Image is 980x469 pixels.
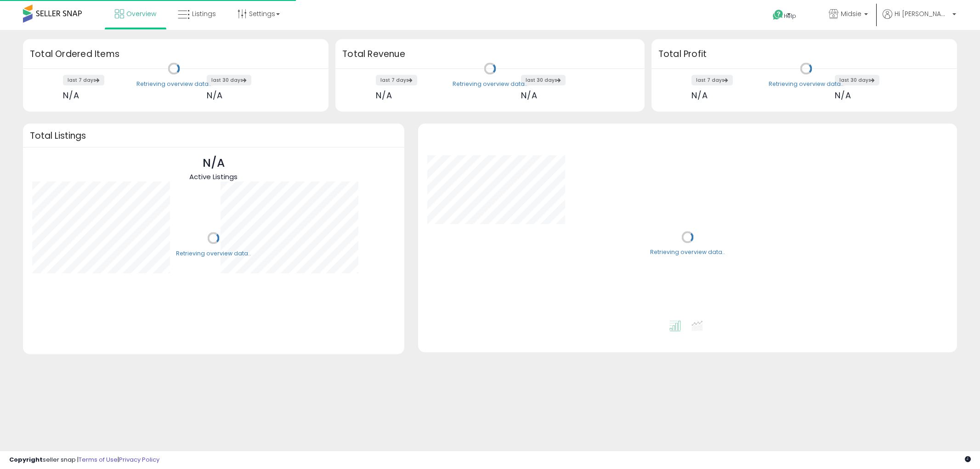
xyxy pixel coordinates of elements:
[765,2,814,30] a: Help
[126,9,156,18] span: Overview
[453,80,527,88] div: Retrieving overview data..
[772,9,784,21] i: Get Help
[895,9,950,18] span: Hi [PERSON_NAME]
[769,80,844,88] div: Retrieving overview data..
[784,12,796,20] span: Help
[192,9,216,18] span: Listings
[883,9,956,30] a: Hi [PERSON_NAME]
[650,249,725,257] div: Retrieving overview data..
[841,9,861,18] span: Midsie
[136,80,211,88] div: Retrieving overview data..
[176,249,251,258] div: Retrieving overview data..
